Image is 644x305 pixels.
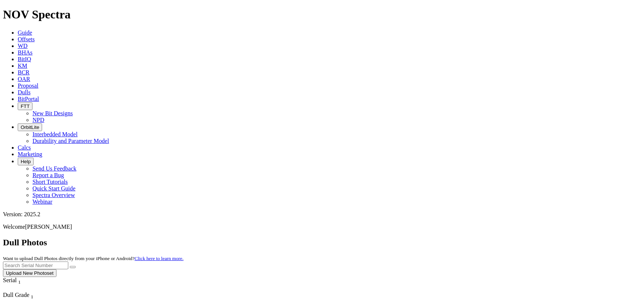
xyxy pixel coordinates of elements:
[135,256,184,261] a: Click here to learn more.
[3,256,183,261] small: Want to upload Dull Photos directly from your iPhone or Android?
[3,262,68,269] input: Search Serial Number
[25,224,72,230] span: [PERSON_NAME]
[18,29,32,36] a: Guide
[32,165,76,172] a: Send Us Feedback
[3,269,56,277] button: Upload New Photoset
[18,49,32,56] a: BHAs
[18,279,21,285] sub: 1
[21,125,39,130] span: OrbitLite
[3,292,55,300] div: Dull Grade Sort None
[32,131,78,137] a: Interbedded Model
[21,104,30,109] span: FTT
[18,69,30,76] a: BCR
[18,158,34,165] button: Help
[3,277,17,283] span: Serial
[3,211,641,218] div: Version: 2025.2
[18,277,21,283] span: Sort None
[18,63,27,69] a: KM
[31,294,34,299] sub: 1
[32,117,44,123] a: NPD
[18,123,42,131] button: OrbitLite
[3,277,34,285] div: Serial Sort None
[18,96,39,102] a: BitPortal
[3,285,34,292] div: Column Menu
[18,56,31,62] a: BitIQ
[32,192,75,198] a: Spectra Overview
[32,110,73,116] a: New Bit Designs
[18,83,38,89] a: Proposal
[3,8,641,21] h1: NOV Spectra
[18,36,35,42] a: Offsets
[3,292,30,298] span: Dull Grade
[18,43,28,49] a: WD
[32,172,64,178] a: Report a Bug
[18,151,42,157] a: Marketing
[18,144,31,151] a: Calcs
[32,179,68,185] a: Short Tutorials
[18,102,32,110] button: FTT
[18,89,31,95] a: Dulls
[21,159,31,164] span: Help
[32,185,75,192] a: Quick Start Guide
[3,224,641,230] p: Welcome
[32,199,52,205] a: Webinar
[3,238,641,248] h2: Dull Photos
[32,138,109,144] a: Durability and Parameter Model
[3,277,34,292] div: Sort None
[18,76,30,82] a: OAR
[31,292,34,298] span: Sort None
